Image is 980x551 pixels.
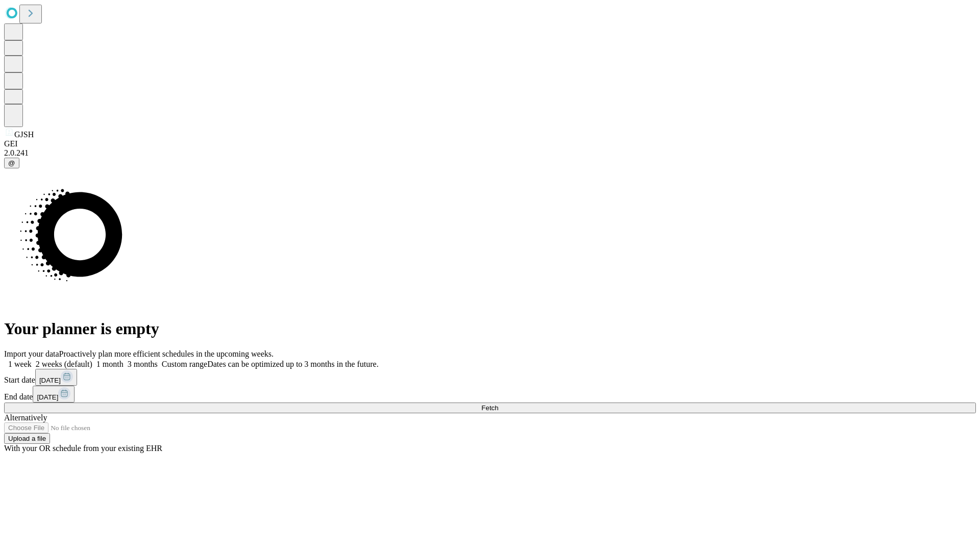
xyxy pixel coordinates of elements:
div: GEI [4,139,976,148]
span: Custom range [162,360,207,368]
span: 2 weeks (default) [36,360,92,368]
div: Start date [4,369,976,386]
button: Fetch [4,403,976,413]
span: 1 month [96,360,124,368]
span: With your OR schedule from your existing EHR [4,444,162,453]
button: Upload a file [4,433,50,444]
h1: Your planner is empty [4,319,976,338]
span: Import your data [4,349,59,358]
button: [DATE] [35,369,77,386]
span: [DATE] [37,393,58,401]
button: [DATE] [33,386,75,403]
span: @ [8,159,15,167]
span: 3 months [128,360,158,368]
span: Fetch [481,404,498,412]
span: GJSH [14,130,34,139]
span: 1 week [8,360,32,368]
div: 2.0.241 [4,148,976,158]
span: [DATE] [39,377,61,384]
span: Alternatively [4,413,47,422]
div: End date [4,386,976,403]
span: Proactively plan more efficient schedules in the upcoming weeks. [59,349,274,358]
button: @ [4,158,19,168]
span: Dates can be optimized up to 3 months in the future. [207,360,378,368]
